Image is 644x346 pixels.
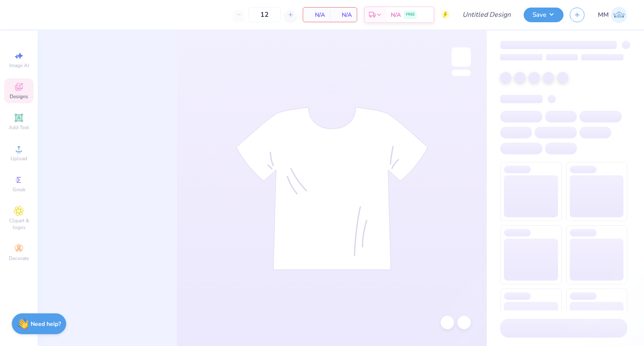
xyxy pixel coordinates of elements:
[308,10,325,19] span: N/A
[406,12,415,18] span: FREE
[9,62,29,69] span: Image AI
[9,124,29,131] span: Add Text
[456,6,517,23] input: Untitled Design
[598,7,627,23] a: MM
[31,320,61,328] strong: Need help?
[248,7,281,22] input: – –
[611,7,627,23] img: Megan Manaj
[391,10,401,19] span: N/A
[13,186,26,193] span: Greek
[335,10,352,19] span: N/A
[10,93,28,100] span: Designs
[4,217,34,231] span: Clipart & logos
[236,107,428,270] img: tee-skeleton.svg
[10,155,27,162] span: Upload
[9,255,29,262] span: Decorate
[598,10,609,20] span: MM
[524,8,563,22] button: Save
